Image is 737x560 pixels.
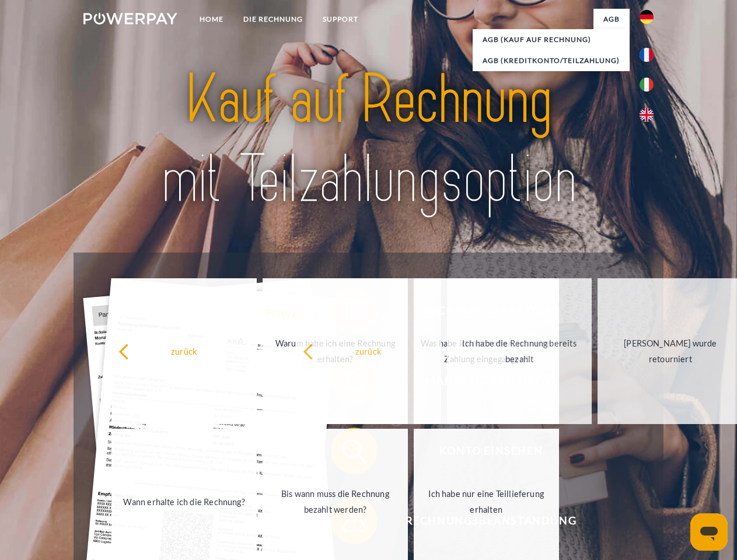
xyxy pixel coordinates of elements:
[303,343,434,359] div: zurück
[118,494,250,509] div: Wann erhalte ich die Rechnung?
[640,78,654,92] img: it
[454,335,585,367] div: Ich habe die Rechnung bereits bezahlt
[118,343,250,359] div: zurück
[640,10,654,24] img: de
[473,50,630,71] a: AGB (Kreditkonto/Teilzahlung)
[473,29,630,50] a: AGB (Kauf auf Rechnung)
[640,48,654,62] img: fr
[593,9,630,30] a: agb
[690,513,728,551] iframe: Schaltfläche zum Öffnen des Messaging-Fensters
[270,486,401,517] div: Bis wann muss die Rechnung bezahlt werden?
[233,9,313,30] a: DIE RECHNUNG
[83,13,177,24] img: logo-powerpay-white.svg
[640,108,654,122] img: en
[421,486,552,517] div: Ich habe nur eine Teillieferung erhalten
[270,335,401,367] div: Warum habe ich eine Rechnung erhalten?
[313,9,368,30] a: SUPPORT
[111,56,626,223] img: title-powerpay_de.svg
[605,335,736,367] div: [PERSON_NAME] wurde retourniert
[190,9,233,30] a: Home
